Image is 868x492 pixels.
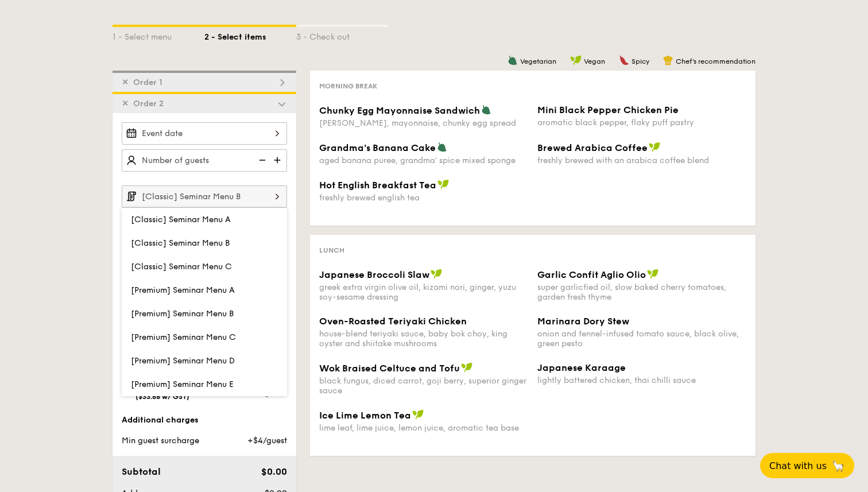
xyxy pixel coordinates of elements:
span: Grandma's Banana Cake [319,142,436,153]
img: icon-vegan.f8ff3823.svg [431,269,442,279]
div: 1 - Select menu [113,27,204,43]
span: Ice Lime Lemon Tea [319,410,411,421]
div: freshly brewed english tea [319,193,528,203]
div: greek extra virgin olive oil, kizami nori, ginger, yuzu soy-sesame dressing [319,282,528,302]
span: Vegan [584,57,605,65]
span: Marinara Dory Stew [537,316,629,327]
span: Lunch [319,246,344,254]
img: icon-vegan.f8ff3823.svg [437,179,449,189]
div: onion and fennel-infused tomato sauce, black olive, green pesto [537,329,746,348]
span: Japanese Karaage [537,362,626,373]
img: icon-add.58712e84.svg [270,149,287,171]
span: [Premium] Seminar Menu A [131,285,235,295]
span: [Premium] Seminar Menu C [131,332,236,342]
span: Mini Black Pepper Chicken Pie [537,104,679,115]
img: icon-reduce.1d2dbef1.svg [253,149,270,171]
span: [Premium] Seminar Menu B [131,309,234,319]
div: house-blend teriyaki sauce, baby bok choy, king oyster and shiitake mushrooms [319,329,528,348]
img: icon-vegan.f8ff3823.svg [570,55,582,65]
span: Order 1 [129,78,167,87]
img: icon-dropdown.fa26e9f9.svg [277,99,287,109]
img: icon-vegetarian.fe4039eb.svg [507,55,518,65]
span: 🦙 [831,459,845,472]
div: super garlicfied oil, slow baked cherry tomatoes, garden fresh thyme [537,282,746,302]
div: 2 - Select items [204,27,296,43]
span: ✕ [122,78,129,87]
span: Vegetarian [520,57,556,65]
img: icon-vegan.f8ff3823.svg [649,142,660,152]
span: Subtotal [122,466,161,477]
input: Event date [122,122,287,145]
span: Garlic Confit Aglio Olio [537,269,646,280]
span: ✕ [122,99,129,109]
div: lime leaf, lime juice, lemon juice, aromatic tea base [319,423,528,433]
span: Chat with us [769,460,827,471]
span: [Classic] Seminar Menu B [131,238,230,248]
span: Hot English Breakfast Tea [319,180,436,191]
div: aromatic black pepper, flaky puff pastry [537,118,746,127]
span: [Classic] Seminar Menu C [131,262,232,272]
img: icon-dropdown.fa26e9f9.svg [277,78,287,88]
div: Additional charges [122,414,287,426]
img: icon-vegetarian.fe4039eb.svg [437,142,447,152]
img: icon-vegan.f8ff3823.svg [647,269,658,279]
span: $0.00 [261,466,287,477]
span: Wok Braised Celtuce and Tofu [319,363,460,374]
span: ($33.68 w/ GST) [135,393,189,401]
img: icon-spicy.37a8142b.svg [619,55,629,65]
span: Chef's recommendation [676,57,755,65]
img: icon-chef-hat.a58ddaea.svg [663,55,673,65]
span: Morning break [319,82,377,90]
div: [PERSON_NAME], mayonnaise, chunky egg spread [319,118,528,128]
img: icon-vegetarian.fe4039eb.svg [481,104,491,115]
span: Japanese Broccoli Slaw [319,269,429,280]
span: [Classic] Seminar Menu A [131,215,231,224]
span: Chunky Egg Mayonnaise Sandwich [319,105,480,116]
span: Oven-Roasted Teriyaki Chicken [319,316,467,327]
span: [Premium] Seminar Menu D [131,356,235,366]
div: aged banana puree, grandma' spice mixed sponge [319,156,528,165]
div: black fungus, diced carrot, goji berry, superior ginger sauce [319,376,528,396]
span: Min guest surcharge [122,436,199,445]
div: lightly battered chicken, thai chilli sauce [537,375,746,385]
img: icon-vegan.f8ff3823.svg [412,409,424,420]
img: icon-vegan.f8ff3823.svg [461,362,472,373]
span: Brewed Arabica Coffee [537,142,648,153]
span: [Premium] Seminar Menu E [131,379,234,389]
div: 3 - Check out [296,27,388,43]
div: freshly brewed with an arabica coffee blend [537,156,746,165]
span: Order 2 [129,99,168,109]
span: Spicy [631,57,649,65]
input: Number of guests [122,149,287,172]
button: Chat with us🦙 [760,453,854,478]
img: icon-chevron-right.3c0dfbd6.svg [268,185,287,207]
span: +$4/guest [247,436,287,445]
